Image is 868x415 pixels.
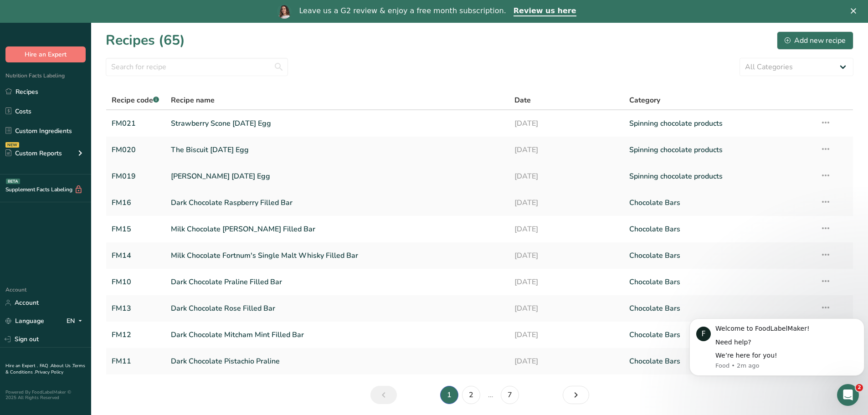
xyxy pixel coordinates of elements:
a: Chocolate Bars [629,246,809,265]
a: FAQ . [40,363,51,369]
a: FM13 [112,299,160,318]
a: Dark Chocolate Mitcham Mint Filled Bar [171,325,504,344]
a: [PERSON_NAME] [DATE] Egg [171,167,504,186]
a: Chocolate Bars [629,193,809,212]
div: Leave us a G2 review & enjoy a free month subscription. [299,6,506,15]
div: EN [67,316,86,327]
span: 2 [856,384,863,391]
div: BETA [6,179,20,184]
a: Next page [563,386,589,404]
a: [DATE] [514,114,618,133]
a: [DATE] [514,325,618,344]
a: Strawberry Scone [DATE] Egg [171,114,504,133]
button: Hire an Expert [5,46,86,62]
iframe: Intercom notifications message [686,305,868,390]
a: About Us . [51,363,72,369]
span: Category [629,95,660,106]
a: [DATE] [514,299,618,318]
a: Privacy Policy [35,369,63,375]
a: FM021 [112,114,160,133]
a: Dark Chocolate Raspberry Filled Bar [171,193,504,212]
a: Terms & Conditions . [5,363,85,375]
button: Add new recipe [777,31,853,50]
span: Recipe code [112,95,159,105]
a: FM15 [112,220,160,239]
a: FM11 [112,352,160,371]
a: Review us here [514,6,576,16]
a: [DATE] [514,352,618,371]
a: [DATE] [514,193,618,212]
a: [DATE] [514,167,618,186]
a: [DATE] [514,220,618,239]
div: Powered By FoodLabelMaker © 2025 All Rights Reserved [5,389,86,400]
a: FM019 [112,167,160,186]
a: Spinning chocolate products [629,167,809,186]
a: FM020 [112,140,160,159]
a: Chocolate Bars [629,220,809,239]
div: Close [851,8,860,14]
iframe: Intercom live chat [837,384,859,406]
a: FM10 [112,272,160,292]
a: Dark Chocolate Pistachio Praline [171,352,504,371]
a: Previous page [370,386,397,404]
a: Milk Chocolate [PERSON_NAME] Filled Bar [171,220,504,239]
div: Custom Reports [5,149,62,158]
a: The Biscuit [DATE] Egg [171,140,504,159]
span: Recipe name [171,95,215,106]
a: [DATE] [514,246,618,265]
img: Profile image for Reem [277,4,292,19]
a: FM16 [112,193,160,212]
a: Dark Chocolate Rose Filled Bar [171,299,504,318]
a: Chocolate Bars [629,299,809,318]
a: FM12 [112,325,160,344]
a: Chocolate Bars [629,325,809,344]
div: Add new recipe [785,35,846,46]
input: Search for recipe [106,58,288,76]
a: Chocolate Bars [629,272,809,292]
a: [DATE] [514,272,618,292]
a: Spinning chocolate products [629,114,809,133]
a: Page 2. [462,386,480,404]
h1: Recipes (65) [106,30,185,51]
a: Spinning chocolate products [629,140,809,159]
a: Dark Chocolate Praline Filled Bar [171,272,504,292]
div: NEW [5,142,19,148]
a: Page 7. [501,386,519,404]
a: Chocolate Bars [629,352,809,371]
a: FM14 [112,246,160,265]
a: [DATE] [514,140,618,159]
a: Language [5,313,44,329]
span: Date [514,95,531,106]
a: Hire an Expert . [5,363,38,369]
a: Milk Chocolate Fortnum's Single Malt Whisky Filled Bar [171,246,504,265]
